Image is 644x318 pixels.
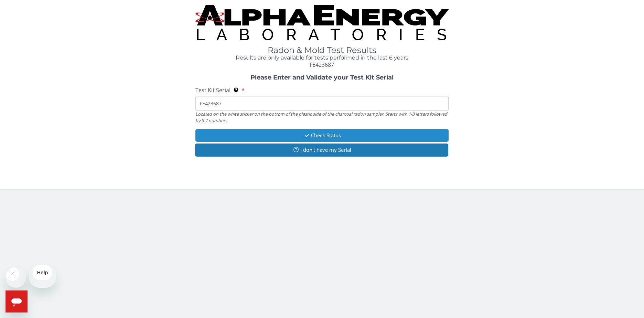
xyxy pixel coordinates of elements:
h1: Radon & Mold Test Results [195,46,449,55]
button: I don't have my Serial [195,144,449,156]
strong: Please Enter and Validate your Test Kit Serial [250,74,394,81]
h4: Results are only available for tests performed in the last 6 years [195,55,449,61]
img: TightCrop.jpg [195,5,449,40]
div: Located on the white sticker on the bottom of the plastic side of the charcoal radon sampler. Sta... [195,111,449,124]
button: Check Status [195,129,449,142]
iframe: Message from company [29,265,56,288]
iframe: Button to launch messaging window [6,290,28,312]
span: Test Kit Serial [195,86,230,94]
iframe: Close message [6,267,26,288]
span: FE423687 [310,61,334,68]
